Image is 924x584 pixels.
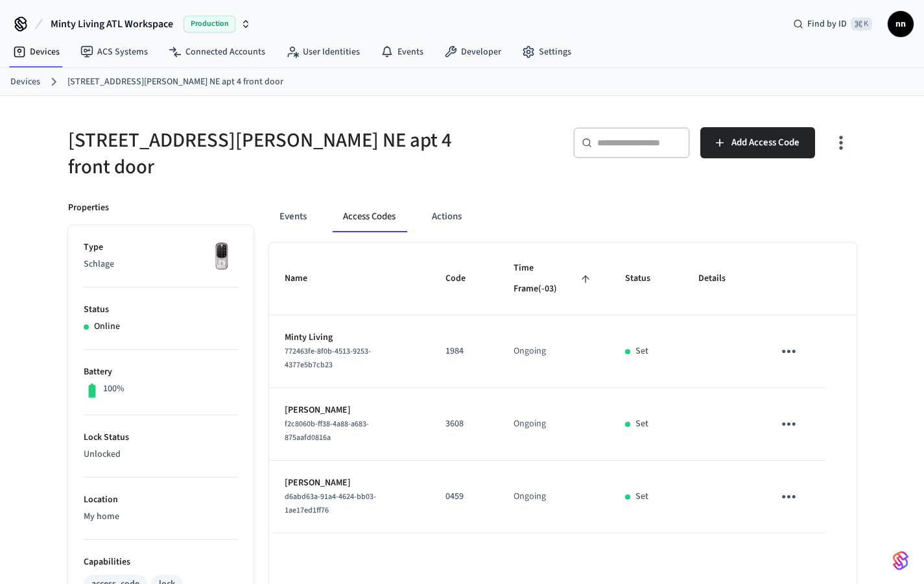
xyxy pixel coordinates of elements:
p: Set [635,345,648,358]
table: sticky table [269,243,857,533]
img: SeamLogoGradient.69752ec5.svg [893,550,908,571]
p: 1984 [445,345,482,358]
span: 772463fe-8f0b-4513-9253-4377e5b7cb23 [285,346,371,371]
button: nn [888,11,914,37]
div: ant example [269,201,857,232]
p: My home [84,510,238,524]
span: Name [285,269,324,289]
span: d6abd63a-91a4-4624-bb03-1ae17ed1ff76 [285,491,376,516]
p: Lock Status [84,431,238,444]
p: Set [635,417,648,431]
p: [PERSON_NAME] [285,476,414,490]
p: Battery [84,365,238,379]
td: Ongoing [498,388,610,461]
a: Developer [434,40,512,64]
p: Type [84,241,238,254]
td: Ongoing [498,461,610,533]
a: Settings [512,40,582,64]
a: Events [370,40,434,64]
button: Actions [421,201,472,232]
p: Unlocked [84,448,238,461]
a: User Identities [276,40,370,64]
a: Connected Accounts [158,40,276,64]
p: [PERSON_NAME] [285,404,414,417]
a: Devices [3,40,70,64]
span: Time Frame(-03) [514,258,594,299]
p: 0459 [445,490,482,504]
span: Code [445,269,482,289]
button: Events [269,201,317,232]
img: Yale Assure Touchscreen Wifi Smart Lock, Satin Nickel, Front [206,241,238,273]
span: nn [889,12,912,36]
p: Properties [68,201,109,215]
h5: [STREET_ADDRESS][PERSON_NAME] NE apt 4 front door [68,127,455,180]
button: Add Access Code [700,127,815,158]
p: 3608 [445,417,482,431]
td: Ongoing [498,315,610,388]
p: Status [84,303,238,317]
span: Status [625,269,667,289]
p: Location [84,493,238,507]
p: Online [94,320,120,334]
div: Find by ID⌘ K [783,12,883,36]
p: Set [635,490,648,504]
span: Production [184,16,235,32]
a: [STREET_ADDRESS][PERSON_NAME] NE apt 4 front door [67,75,283,89]
p: Minty Living [285,331,414,345]
p: Schlage [84,258,238,271]
p: 100% [103,382,124,396]
span: ⌘ K [851,18,872,30]
a: Devices [10,75,40,89]
p: Capabilities [84,555,238,569]
span: f2c8060b-ff38-4a88-a683-875aafd0816a [285,419,369,443]
span: Details [698,269,742,289]
span: Minty Living ATL Workspace [51,16,173,32]
a: ACS Systems [70,40,158,64]
span: Add Access Code [731,134,800,151]
button: Access Codes [333,201,406,232]
span: Find by ID [807,18,847,30]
